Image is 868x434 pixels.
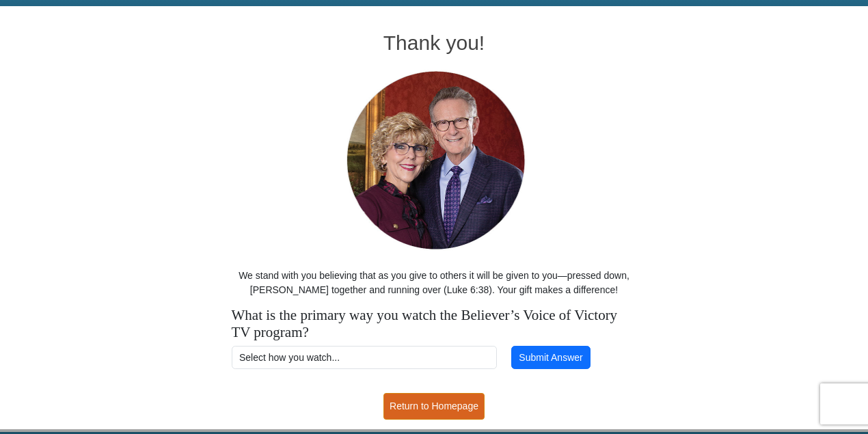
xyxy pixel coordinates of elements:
[511,346,591,369] button: Submit Answer
[383,393,485,420] a: Return to Homepage
[224,269,644,297] p: We stand with you believing that as you give to others it will be given to you—pressed down, [PER...
[334,67,535,255] img: Pastors George and Terri Pearsons
[232,307,637,341] h4: What is the primary way you watch the Believer’s Voice of Victory TV program?
[224,31,644,54] h1: Thank you!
